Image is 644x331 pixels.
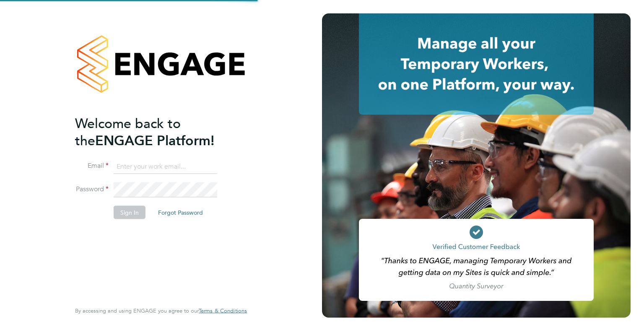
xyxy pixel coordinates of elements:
[75,162,109,170] label: Email
[114,206,145,219] button: Sign In
[75,307,247,314] span: By accessing and using ENGAGE you agree to our
[75,185,109,194] label: Password
[75,115,239,149] h2: ENGAGE Platform!
[199,308,247,314] a: Terms & Conditions
[199,307,247,314] span: Terms & Conditions
[75,115,181,149] span: Welcome back to the
[114,159,217,174] input: Enter your work email...
[151,206,210,219] button: Forgot Password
